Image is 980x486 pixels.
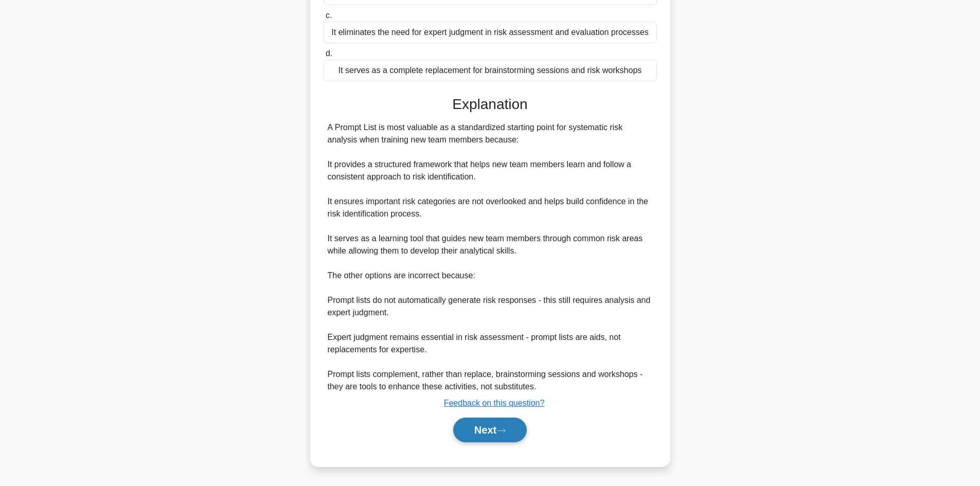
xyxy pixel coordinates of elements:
h3: Explanation [330,96,651,113]
div: It serves as a complete replacement for brainstorming sessions and risk workshops [324,60,657,81]
span: d. [326,49,332,58]
span: c. [326,11,332,20]
div: A Prompt List is most valuable as a standardized starting point for systematic risk analysis when... [328,121,653,393]
button: Next [453,418,527,442]
a: Feedback on this question? [444,399,545,407]
div: It eliminates the need for expert judgment in risk assessment and evaluation processes [324,22,657,43]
